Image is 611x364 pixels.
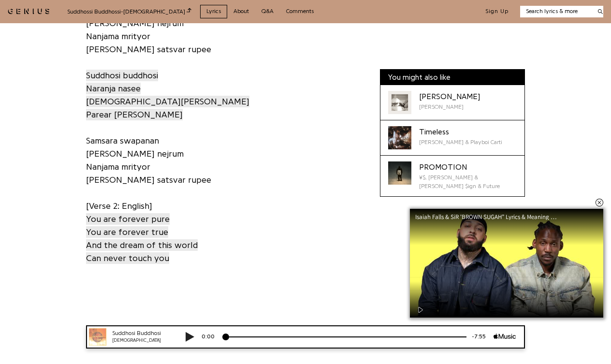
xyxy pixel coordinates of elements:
div: Suddhossi Buddhossi - [DEMOGRAPHIC_DATA] [67,7,191,16]
a: Suddhosi buddhosiNaranja nasee[DEMOGRAPHIC_DATA][PERSON_NAME]Parear [PERSON_NAME] [86,69,249,121]
div: [PERSON_NAME] [419,91,480,102]
a: Cover art for PROMOTION by ¥$, Kanye West & Ty Dolla $ign & FuturePROMOTION¥$, [PERSON_NAME] & [P... [380,156,524,196]
div: PROMOTION [419,161,517,173]
div: Timeless [419,126,502,138]
div: Cover art for Timeless by The Weeknd & Playboi Carti [388,126,411,149]
a: Q&A [255,5,280,18]
div: [PERSON_NAME] & Playboi Carti [419,138,502,146]
div: Cover art for Clara Bow by Taylor Swift [388,91,411,114]
div: Isaiah Falls & SiR 'BROWN SUGAH” Lyrics & Meaning | Genius Verified [415,214,565,220]
a: Cover art for Timeless by The Weeknd & Playboi CartiTimeless[PERSON_NAME] & Playboi Carti [380,120,524,156]
div: Cover art for PROMOTION by ¥$, Kanye West & Ty Dolla $ign & Future [388,161,411,185]
div: You might also like [380,70,524,85]
span: Suddhosi buddhosi Naranja nasee [DEMOGRAPHIC_DATA][PERSON_NAME] Parear [PERSON_NAME] [86,70,249,120]
div: ¥$, [PERSON_NAME] & [PERSON_NAME] $ign & Future [419,173,517,190]
a: You are forever pureYou are forever trueAnd the dream of this worldCan never touch you [86,212,198,264]
div: [PERSON_NAME] [419,102,480,111]
button: Sign Up [485,8,509,15]
a: Cover art for Clara Bow by Taylor Swift[PERSON_NAME][PERSON_NAME] [380,85,524,120]
a: Comments [280,5,320,18]
a: About [227,5,255,18]
input: Search lyrics & more [520,7,592,15]
span: You are forever pure You are forever true And the dream of this world Can never touch you [86,213,198,264]
a: Lyrics [200,5,227,18]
